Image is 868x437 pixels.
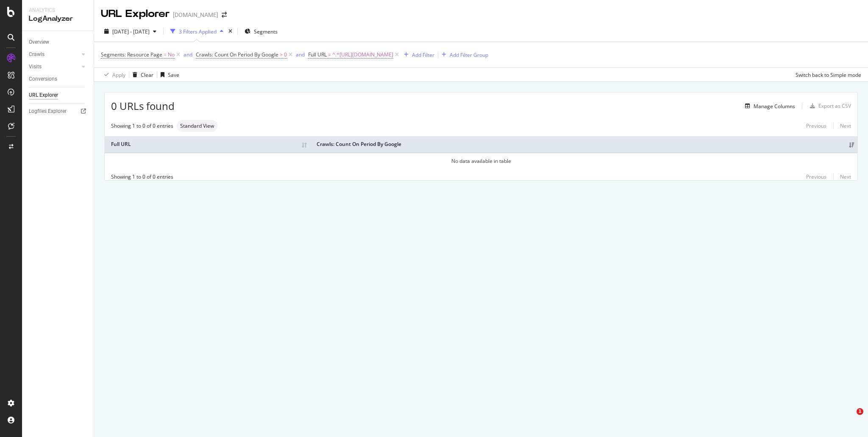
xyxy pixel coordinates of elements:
button: Add Filter Group [438,50,488,60]
div: arrow-right-arrow-left [222,12,227,18]
div: Clear [141,71,153,78]
button: and [296,50,305,59]
div: URL Explorer [101,7,170,21]
div: Add Filter Group [450,51,488,59]
span: No [168,49,175,61]
span: Segments [254,28,278,35]
div: Overview [29,38,49,47]
div: Export as CSV [818,102,851,109]
span: 0 [284,49,287,61]
button: and [184,50,192,59]
div: Showing 1 to 0 of 0 entries [111,122,173,129]
button: 3 Filters Applied [167,25,227,38]
th: Full URL: activate to sort column ascending [105,136,310,153]
span: Standard View [180,123,214,129]
div: Apply [112,71,125,78]
span: ^.*[URL][DOMAIN_NAME] [332,49,393,61]
div: [DOMAIN_NAME] [173,11,218,19]
span: > [280,51,283,58]
div: Conversions [29,75,57,84]
div: Crawls [29,50,45,59]
a: Logfiles Explorer [29,107,88,116]
button: Apply [101,68,125,81]
a: Visits [29,62,79,71]
div: and [296,51,305,58]
span: 0 URLs found [111,99,175,113]
div: Showing 1 to 0 of 0 entries [111,173,173,180]
iframe: Intercom live chat [839,408,860,429]
div: Analytics [29,7,87,14]
div: neutral label [177,120,217,132]
span: = [328,51,331,58]
button: Save [157,68,179,81]
th: Crawls: Count On Period By Google: activate to sort column ascending [310,136,857,153]
a: Overview [29,38,88,47]
span: = [164,51,167,58]
div: LogAnalyzer [29,14,87,24]
div: Manage Columns [754,103,795,110]
span: Segments: Resource Page [101,51,162,58]
div: URL Explorer [29,91,58,100]
div: Visits [29,62,42,71]
td: No data available in table [105,153,857,169]
a: Crawls [29,50,79,59]
a: URL Explorer [29,91,88,100]
button: Manage Columns [742,101,795,111]
span: Crawls: Count On Period By Google [196,51,278,58]
div: and [184,51,192,58]
button: [DATE] - [DATE] [101,25,160,38]
button: Export as CSV [807,99,851,113]
div: 3 Filters Applied [179,28,217,35]
button: Switch back to Simple mode [792,68,861,81]
div: Logfiles Explorer [29,107,67,116]
a: Conversions [29,75,88,84]
button: Clear [129,68,153,81]
div: times [227,27,234,36]
span: 1 [857,408,863,415]
span: [DATE] - [DATE] [112,28,150,35]
button: Segments [241,25,281,38]
button: Add Filter [401,50,434,60]
div: Add Filter [412,51,434,59]
div: Save [168,71,179,78]
div: Switch back to Simple mode [796,71,861,78]
span: Full URL [308,51,327,58]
